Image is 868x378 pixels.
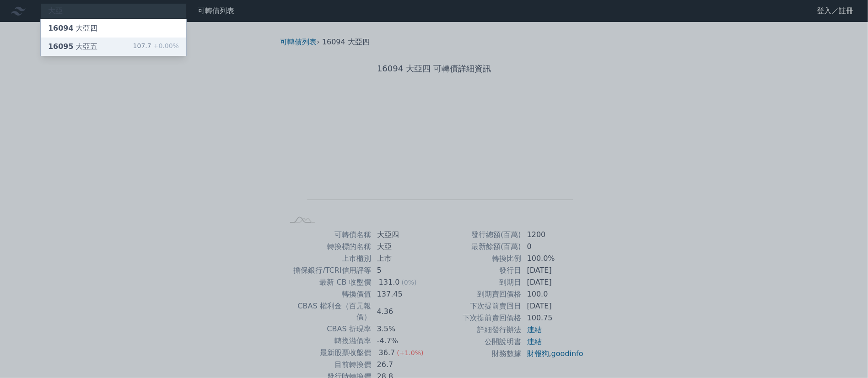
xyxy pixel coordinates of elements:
div: 大亞四 [48,23,97,34]
div: 107.7 [133,41,179,52]
a: 16094大亞四 [41,19,186,38]
span: 16095 [48,42,74,51]
div: 大亞五 [48,41,97,52]
a: 16095大亞五 107.7+0.00% [41,38,186,56]
span: +0.00% [151,42,179,49]
span: 16094 [48,24,74,32]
